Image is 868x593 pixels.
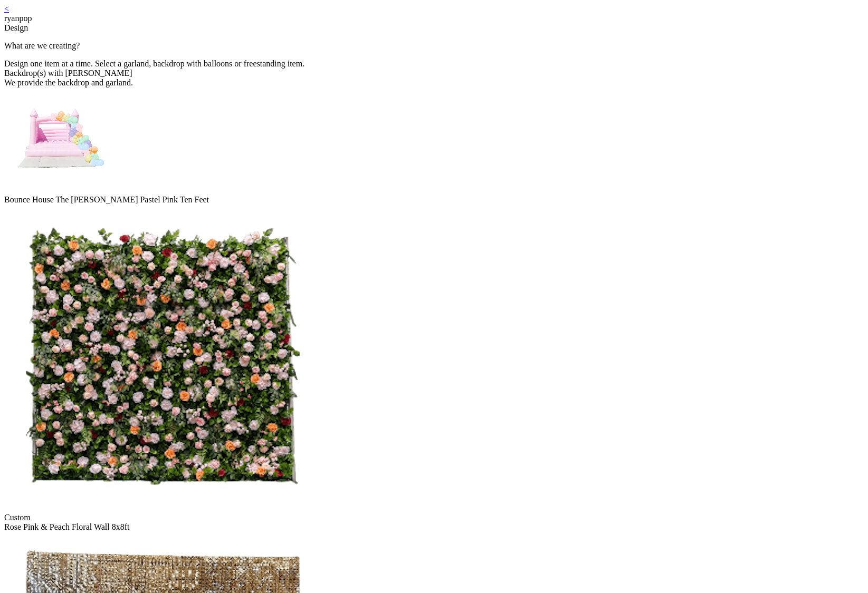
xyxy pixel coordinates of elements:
span: Bounce House The [PERSON_NAME] Pastel Pink Ten Feet [4,195,209,204]
div: Custom [4,513,864,522]
img: Rose Pink & Peach Floral Wall 8x8ft [4,205,321,511]
div: ryanpop [4,14,864,23]
img: BKD, 3 Sizes, Bounce House The Kay Pastel Pink Ten Feet [4,88,110,193]
a: < [4,4,9,13]
div: Rose Pink & Peach Floral Wall 8x8ft [4,522,864,532]
div: Design one item at a time. Select a garland, backdrop with balloons or freestanding item. [4,59,864,69]
div: Design [4,23,864,33]
div: We provide the backdrop and garland. [4,78,864,88]
p: What are we creating? [4,41,864,51]
div: Backdrop(s) with [PERSON_NAME] [4,69,864,78]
